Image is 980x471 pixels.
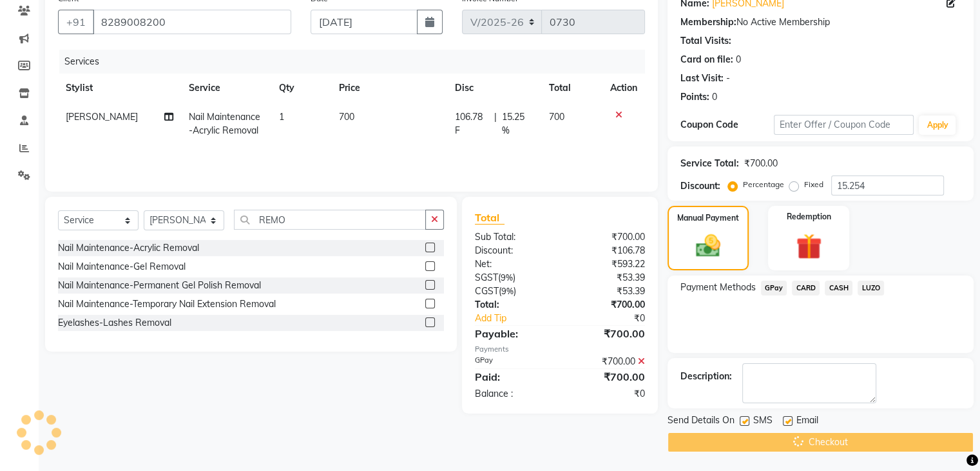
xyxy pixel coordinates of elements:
button: Apply [919,115,956,135]
span: CASH [825,281,852,296]
span: GPay [761,281,787,296]
span: Payment Methods [680,281,756,294]
div: Paid: [465,369,560,385]
div: ₹700.00 [560,326,655,341]
input: Enter Offer / Coupon Code [774,115,914,135]
span: 9% [501,272,513,283]
input: Search by Name/Mobile/Email/Code [93,10,291,34]
th: Service [181,74,271,103]
div: ₹53.39 [560,285,655,298]
div: Membership: [680,15,736,29]
th: Price [331,74,448,103]
span: 700 [339,111,354,123]
img: _cash.svg [688,232,728,260]
div: Nail Maintenance-Gel Removal [58,260,186,274]
div: ₹0 [560,387,655,401]
div: ₹53.39 [560,271,655,285]
div: Nail Maintenance-Acrylic Removal [58,241,199,255]
span: CGST [475,285,499,297]
button: +91 [58,10,94,34]
label: Redemption [787,211,831,223]
span: 106.78 F [455,110,489,137]
div: Payable: [465,326,560,341]
div: Nail Maintenance-Permanent Gel Polish Removal [58,279,261,292]
span: LUZO [858,281,884,296]
th: Disc [447,74,541,103]
span: 15.25 % [502,110,533,137]
label: Percentage [743,179,784,190]
img: _gift.svg [788,230,830,263]
div: ₹700.00 [560,369,655,385]
div: Services [59,50,655,74]
label: Manual Payment [677,212,739,224]
div: 0 [712,90,717,104]
div: Total Visits: [680,34,731,48]
span: [PERSON_NAME] [66,111,138,123]
div: Sub Total: [465,230,560,244]
div: Discount: [680,179,720,193]
div: Card on file: [680,53,733,66]
span: Total [475,211,504,225]
input: Search or Scan [234,210,426,230]
div: ₹106.78 [560,244,655,257]
span: SGST [475,272,498,283]
span: 1 [279,111,284,123]
span: CARD [792,281,820,296]
th: Action [602,74,645,103]
div: ₹700.00 [560,298,655,312]
div: Total: [465,298,560,312]
span: Nail Maintenance-Acrylic Removal [189,111,260,136]
div: Net: [465,257,560,271]
th: Stylist [58,74,181,103]
div: Coupon Code [680,118,774,132]
div: ( ) [465,271,560,285]
div: Payments [475,344,645,355]
div: Last Visit: [680,72,724,85]
div: - [726,72,730,85]
div: ₹700.00 [744,157,778,170]
span: 700 [549,111,564,123]
div: Nail Maintenance-Temporary Nail Extension Removal [58,297,276,311]
div: Service Total: [680,157,739,170]
th: Total [541,74,602,103]
a: Add Tip [465,312,575,325]
th: Qty [271,74,331,103]
div: ₹700.00 [560,355,655,368]
label: Fixed [804,179,823,190]
span: Send Details On [668,414,735,430]
span: Email [796,414,818,430]
div: ( ) [465,285,560,298]
div: ₹593.22 [560,257,655,271]
div: Eyelashes-Lashes Removal [58,316,171,330]
div: GPay [465,355,560,368]
div: Discount: [465,244,560,257]
span: SMS [753,414,773,430]
div: ₹0 [575,312,654,325]
div: Points: [680,90,709,104]
span: | [494,110,497,137]
div: No Active Membership [680,15,961,29]
span: 9% [501,286,514,296]
div: ₹700.00 [560,230,655,244]
div: Description: [680,370,732,383]
div: Balance : [465,387,560,401]
div: 0 [736,53,741,66]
